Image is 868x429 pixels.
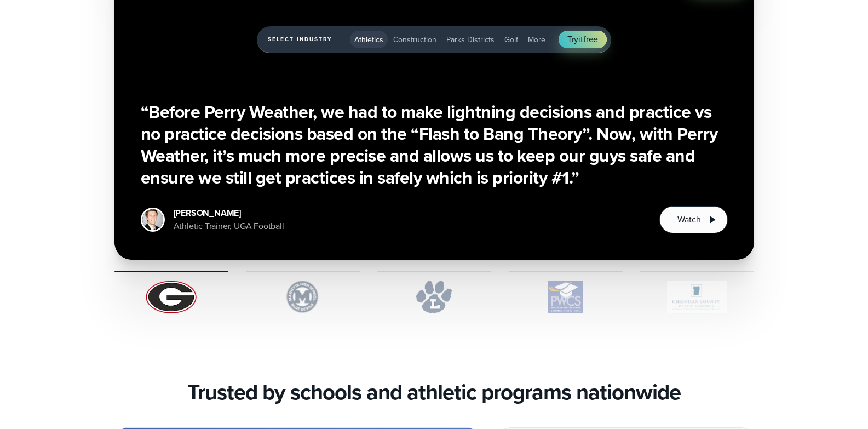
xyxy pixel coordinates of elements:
[389,31,441,48] button: Construction
[567,33,598,46] span: Try free
[500,31,522,48] button: Golf
[559,31,607,48] a: Tryitfree
[350,31,388,48] button: Athletics
[246,281,360,313] img: Marietta-High-School.svg
[659,206,727,233] button: Watch
[187,379,681,405] h3: Trusted by schools and athletic programs nationwide
[442,31,499,48] button: Parks Districts
[578,33,583,45] span: it
[268,33,341,46] span: Select Industry
[354,34,383,45] span: Athletics
[174,220,284,233] div: Athletic Trainer, UGA Football
[504,34,518,45] span: Golf
[677,213,700,226] span: Watch
[446,34,495,45] span: Parks Districts
[524,31,550,48] button: More
[393,34,436,45] span: Construction
[174,207,284,220] div: [PERSON_NAME]
[141,101,728,188] h3: “Before Perry Weather, we had to make lightning decisions and practice vs no practice decisions b...
[528,34,545,45] span: More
